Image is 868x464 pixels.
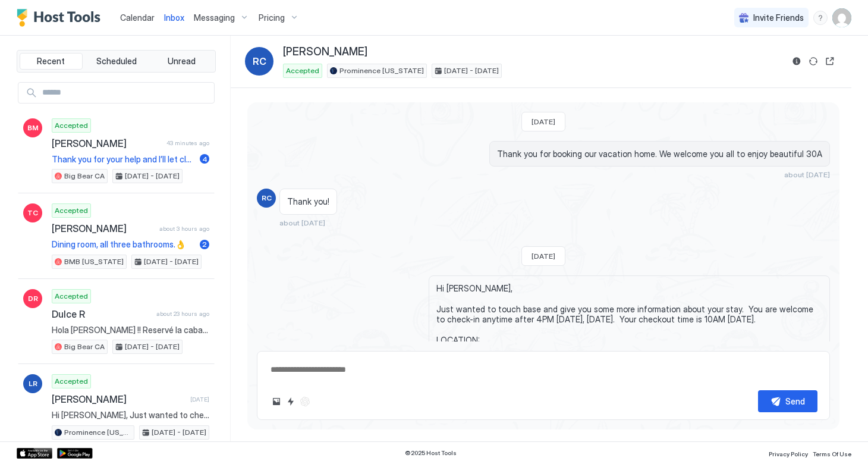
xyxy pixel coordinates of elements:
span: [PERSON_NAME] [52,222,155,234]
span: Big Bear CA [64,171,105,181]
span: BMB [US_STATE] [64,256,124,267]
a: Calendar [120,11,155,24]
input: Input Field [37,83,214,103]
span: Unread [168,56,196,67]
span: RC [262,193,272,203]
span: Big Bear CA [64,341,105,352]
div: Send [785,395,805,407]
span: Scheduled [96,56,137,67]
span: DR [28,293,38,304]
span: 4 [202,155,207,164]
button: Unread [150,53,213,70]
span: Dulce R [52,308,152,320]
span: Thank you for booking our vacation home. We welcome you all to enjoy beautiful 30A [497,149,822,159]
span: Accepted [286,65,319,76]
span: Thank you for your help and I’ll let cleaner know. Have a safe trip home. [52,154,195,165]
span: Dining room, all three bathrooms.👌 [52,239,195,250]
div: menu [813,11,828,25]
span: Accepted [55,120,88,131]
span: [DATE] [190,396,209,403]
span: about 23 hours ago [156,310,209,318]
div: tab-group [17,50,216,73]
span: about [DATE] [279,218,325,227]
span: Hola [PERSON_NAME] !! Reservé la cabaña. [52,325,209,336]
span: [DATE] - [DATE] [125,341,180,352]
button: Reservation information [790,54,804,68]
a: App Store [17,448,52,459]
a: Inbox [164,11,184,24]
span: © 2025 Host Tools [405,449,457,457]
button: Recent [20,53,83,70]
span: LR [29,378,37,389]
span: 43 minutes ago [166,139,209,147]
a: Privacy Policy [769,447,808,459]
span: Calendar [120,12,155,23]
span: Hi [PERSON_NAME], Just wanted to check in and make sure you have everything you need? Hope you're... [52,410,209,421]
span: Accepted [55,376,88,387]
span: [PERSON_NAME] [52,137,162,149]
span: Invite Friends [753,12,804,23]
span: Accepted [55,291,88,302]
span: [DATE] - [DATE] [144,256,199,267]
span: Pricing [259,12,285,23]
a: Host Tools Logo [17,9,106,27]
span: about 3 hours ago [159,225,209,233]
button: Upload image [269,394,284,409]
span: Prominence [US_STATE] [339,65,424,76]
span: Terms Of Use [813,450,851,457]
span: [DATE] [532,117,555,126]
span: 2 [202,240,207,249]
a: Terms Of Use [813,447,851,459]
button: Scheduled [85,53,148,70]
span: [DATE] - [DATE] [152,427,206,438]
span: Recent [37,56,65,67]
span: Accepted [55,205,88,216]
span: [PERSON_NAME] [52,393,185,405]
button: Open reservation [823,54,837,68]
span: TC [27,208,38,218]
span: Thank you! [287,196,329,207]
span: about [DATE] [784,170,830,179]
span: [DATE] [532,252,555,261]
a: Google Play Store [57,448,93,459]
button: Send [758,390,817,412]
button: Quick reply [284,394,298,409]
span: Messaging [194,12,235,23]
div: User profile [832,8,851,27]
span: [DATE] - [DATE] [125,171,180,181]
span: RC [253,54,266,68]
span: BM [27,123,39,133]
span: Prominence [US_STATE] [64,427,131,438]
span: [DATE] - [DATE] [444,65,499,76]
span: Privacy Policy [769,450,808,457]
button: Sync reservation [806,54,820,68]
iframe: Intercom live chat [12,424,40,452]
span: Inbox [164,12,184,23]
span: [PERSON_NAME] [283,45,367,59]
